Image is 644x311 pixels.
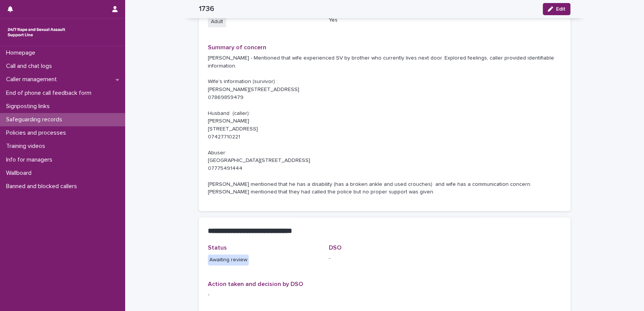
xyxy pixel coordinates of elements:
[3,156,58,163] p: Info for managers
[329,16,441,24] p: Yes
[3,143,51,150] p: Training videos
[3,116,68,123] p: Safeguarding records
[3,90,97,97] p: End of phone call feedback form
[543,3,570,15] button: Edit
[199,5,214,13] h2: 1736
[329,245,341,251] span: DSO
[3,49,41,57] p: Homepage
[329,254,441,262] p: -
[3,129,72,137] p: Policies and processes
[208,254,249,265] div: Awaiting review
[208,16,226,27] span: Adult
[3,183,83,190] p: Banned and blocked callers
[556,6,565,12] span: Edit
[3,76,63,83] p: Caller management
[6,25,67,40] img: rhQMoQhaT3yELyF149Cw
[208,281,303,287] span: Action taken and decision by DSO
[208,54,561,196] p: [PERSON_NAME] - Mentioned that wife experienced SV by brother who currently lives next door. Expl...
[208,291,561,299] p: -
[3,170,38,177] p: Wallboard
[208,245,227,251] span: Status
[3,103,56,110] p: Signposting links
[208,44,266,50] span: Summary of concern
[3,63,58,70] p: Call and chat logs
